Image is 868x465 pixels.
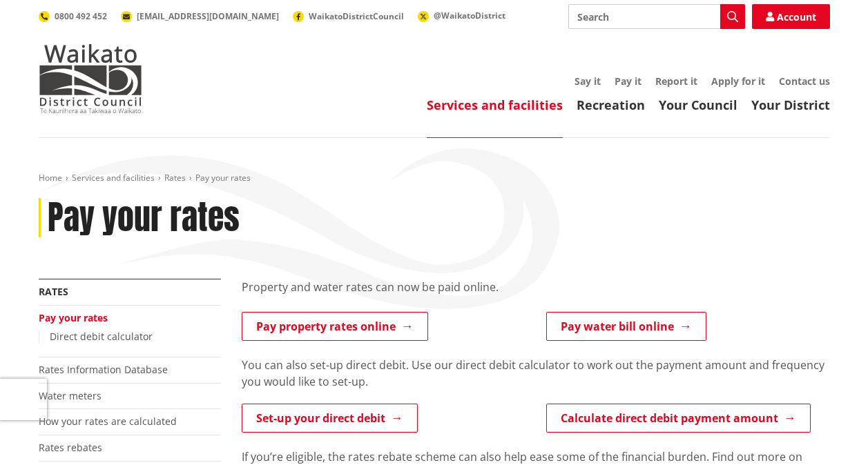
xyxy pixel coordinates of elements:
div: Property and water rates can now be paid online. [242,279,830,312]
a: Calculate direct debit payment amount [546,404,811,433]
span: 0800 492 452 [55,10,107,22]
a: Pay property rates online [242,312,428,341]
h1: Pay your rates [48,198,240,238]
input: Search input [568,4,745,29]
a: [EMAIL_ADDRESS][DOMAIN_NAME] [121,10,279,22]
a: 0800 492 452 [39,10,107,22]
a: Rates [39,285,68,298]
a: Account [752,4,830,29]
img: Waikato District Council - Te Kaunihera aa Takiwaa o Waikato [39,44,142,113]
a: Pay water bill online [546,312,706,341]
span: [EMAIL_ADDRESS][DOMAIN_NAME] [137,10,279,22]
a: WaikatoDistrictCouncil [293,10,404,22]
nav: breadcrumb [39,172,830,184]
p: You can also set-up direct debit. Use our direct debit calculator to work out the payment amount ... [242,357,830,390]
a: Your District [751,97,830,113]
a: Rates [164,172,186,184]
a: Home [39,172,62,184]
a: Services and facilities [427,97,563,113]
a: Services and facilities [72,172,155,184]
a: Pay it [615,75,642,88]
a: Set-up your direct debit [242,404,418,433]
a: Your Council [659,97,737,113]
a: Say it [575,75,601,88]
a: Direct debit calculator [50,330,153,343]
span: Pay your rates [195,172,251,184]
span: @WaikatoDistrict [434,10,505,21]
a: How your rates are calculated [39,415,177,428]
a: Rates rebates [39,441,102,454]
span: WaikatoDistrictCouncil [309,10,404,22]
a: Recreation [577,97,645,113]
a: Apply for it [711,75,765,88]
a: @WaikatoDistrict [418,10,505,21]
a: Report it [655,75,697,88]
a: Contact us [779,75,830,88]
a: Pay your rates [39,311,108,324]
a: Rates Information Database [39,363,168,376]
a: Water meters [39,389,102,402]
